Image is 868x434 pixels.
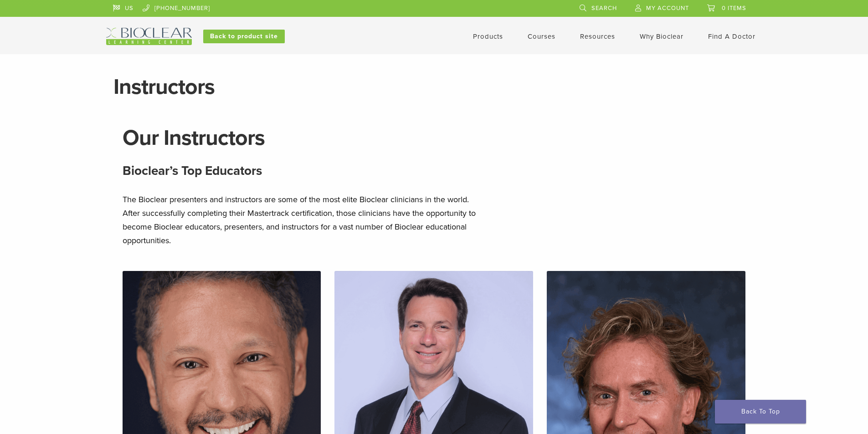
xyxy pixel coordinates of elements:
[580,32,615,41] a: Resources
[708,32,755,41] a: Find A Doctor
[715,400,806,424] a: Back To Top
[528,32,555,41] a: Courses
[473,32,503,41] a: Products
[113,76,755,98] h1: Instructors
[123,160,746,182] h3: Bioclear’s Top Educators
[123,127,746,149] h1: Our Instructors
[106,28,192,45] img: Bioclear
[123,193,487,247] p: The Bioclear presenters and instructors are some of the most elite Bioclear clinicians in the wor...
[203,30,285,43] a: Back to product site
[722,5,746,12] span: 0 items
[640,32,683,41] a: Why Bioclear
[591,5,617,12] span: Search
[646,5,689,12] span: My Account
